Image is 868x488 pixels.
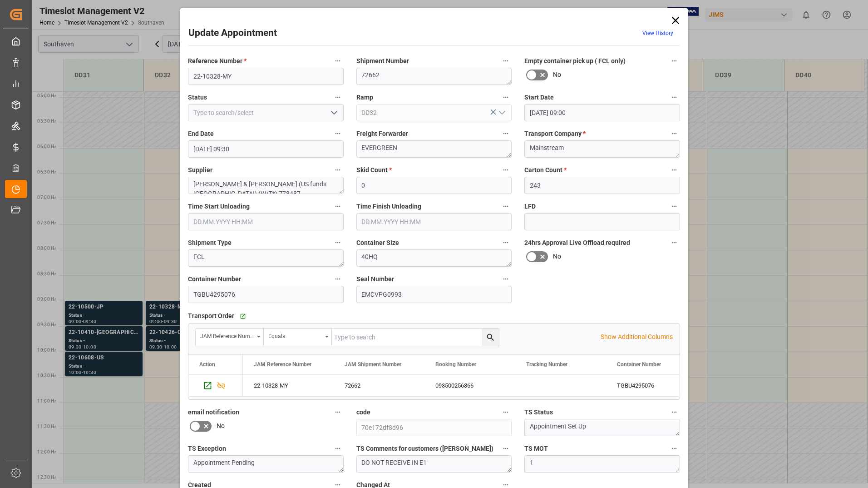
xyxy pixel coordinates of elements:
[356,444,493,453] span: TS Comments for customers ([PERSON_NAME])
[188,104,344,121] input: Type to search/select
[495,106,508,120] button: open menu
[553,70,561,80] span: No
[188,444,226,453] span: TS Exception
[642,30,673,36] a: View History
[356,129,408,139] span: Freight Forwarder
[217,421,225,431] span: No
[524,408,553,417] span: TS Status
[356,165,392,175] span: Skid Count
[526,361,567,368] span: Tracking Number
[334,375,424,396] div: 72662
[500,237,512,249] button: Container Size
[268,330,322,340] div: Equals
[482,329,499,346] button: search button
[356,140,512,158] textarea: EVERGREEN
[356,56,409,66] span: Shipment Number
[524,93,554,102] span: Start Date
[668,200,680,212] button: LFD
[500,55,512,67] button: Shipment Number
[524,165,567,175] span: Carton Count
[524,419,680,436] textarea: Appointment Set Up
[356,213,512,230] input: DD.MM.YYYY HH:MM
[356,249,512,267] textarea: 40HQ
[332,329,499,346] input: Type to search
[200,330,254,340] div: JAM Reference Number
[345,361,401,368] span: JAM Shipment Number
[199,361,215,368] div: Action
[668,443,680,454] button: TS MOT
[668,237,680,249] button: 24hrs Approval Live Offload required
[188,213,344,230] input: DD.MM.YYYY HH:MM
[243,375,334,396] div: 22-10328-MY
[188,93,207,102] span: Status
[500,406,512,418] button: code
[524,140,680,158] textarea: Mainstream
[668,91,680,103] button: Start Date
[617,361,661,368] span: Container Number
[188,140,344,158] input: DD.MM.YYYY HH:MM
[356,238,399,248] span: Container Size
[500,164,512,176] button: Skid Count *
[332,200,344,212] button: Time Start Unloading
[500,128,512,139] button: Freight Forwarder
[668,55,680,67] button: Empty container pick up ( FCL only)
[668,128,680,139] button: Transport Company *
[188,311,234,321] span: Transport Order
[188,375,243,397] div: Press SPACE to select this row.
[553,252,561,261] span: No
[188,165,212,175] span: Supplier
[524,444,548,453] span: TS MOT
[356,68,512,85] textarea: 72662
[188,177,344,194] textarea: [PERSON_NAME] & [PERSON_NAME] (US funds [GEOGRAPHIC_DATA]) (W/T*) 778487
[356,202,421,211] span: Time Finish Unloading
[524,202,536,211] span: LFD
[188,56,247,66] span: Reference Number
[332,443,344,454] button: TS Exception
[356,455,512,473] textarea: DO NOT RECEIVE IN E1
[332,273,344,285] button: Container Number
[668,406,680,418] button: TS Status
[500,200,512,212] button: Time Finish Unloading
[524,455,680,473] textarea: 1
[500,273,512,285] button: Seal Number
[332,55,344,67] button: Reference Number *
[356,408,370,417] span: code
[500,91,512,103] button: Ramp
[326,106,340,120] button: open menu
[332,237,344,249] button: Shipment Type
[332,128,344,139] button: End Date
[356,104,512,121] input: Type to search/select
[668,164,680,176] button: Carton Count *
[188,26,277,40] h2: Update Appointment
[606,375,697,396] div: TGBU4295076
[188,249,344,267] textarea: FCL
[524,56,626,66] span: Empty container pick up ( FCL only)
[188,408,239,417] span: email notification
[196,329,264,346] button: open menu
[332,406,344,418] button: email notification
[356,93,373,102] span: Ramp
[524,238,630,248] span: 24hrs Approval Live Offload required
[356,274,394,284] span: Seal Number
[435,361,476,368] span: Booking Number
[254,361,311,368] span: JAM Reference Number
[332,91,344,103] button: Status
[188,238,232,248] span: Shipment Type
[524,129,586,139] span: Transport Company
[601,332,673,342] p: Show Additional Columns
[332,164,344,176] button: Supplier
[264,329,332,346] button: open menu
[424,375,515,396] div: 093500256366
[500,443,512,454] button: TS Comments for customers ([PERSON_NAME])
[188,202,250,211] span: Time Start Unloading
[524,104,680,121] input: DD.MM.YYYY HH:MM
[188,274,241,284] span: Container Number
[188,129,214,139] span: End Date
[188,455,344,473] textarea: Appointment Pending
